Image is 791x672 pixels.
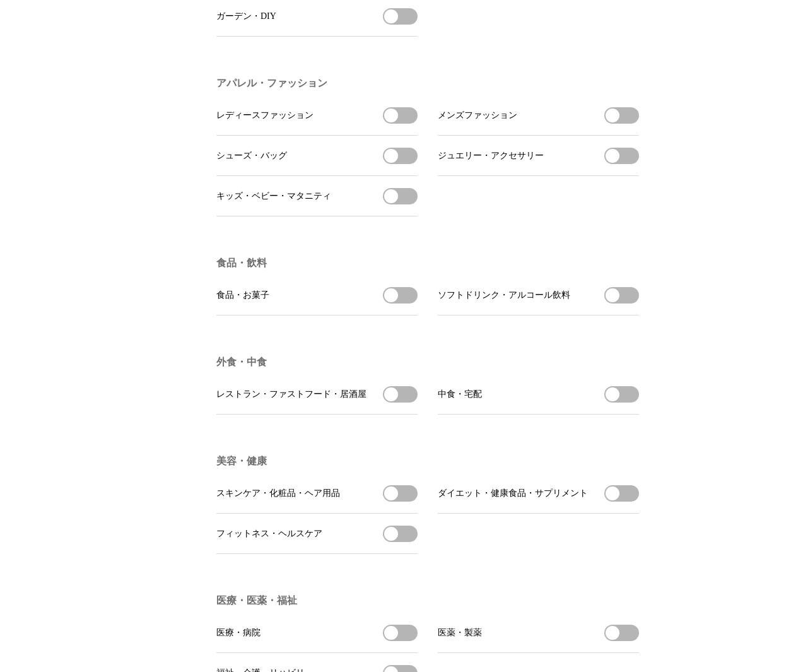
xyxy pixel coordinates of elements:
[438,150,544,162] span: ジュエリー・アクセサリー
[438,290,570,301] span: ソフトドリンク・アルコール飲料
[216,594,639,608] h3: 医療・医薬・福祉
[216,528,322,539] span: フィットネス・ヘルスケア
[216,488,340,499] span: スキンケア・化粧品・ヘア用品
[216,290,269,301] span: 食品・お菓子
[216,389,366,400] span: レストラン・ファストフード・居酒屋
[216,77,639,90] h3: アパレル・ファッション
[438,110,517,121] span: メンズファッション
[216,150,287,162] span: シューズ・バッグ
[216,627,261,639] span: 医療・病院
[216,191,331,202] span: キッズ・ベビー・マタニティ
[216,110,313,121] span: レディースファッション
[216,455,639,468] h3: 美容・健康
[438,389,482,400] span: 中食・宅配
[438,627,482,639] span: 医薬・製薬
[216,257,639,270] h3: 食品・飲料
[216,11,276,22] span: ガーデン・DIY
[216,356,639,369] h3: 外食・中食
[438,488,588,499] span: ダイエット・健康食品・サプリメント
